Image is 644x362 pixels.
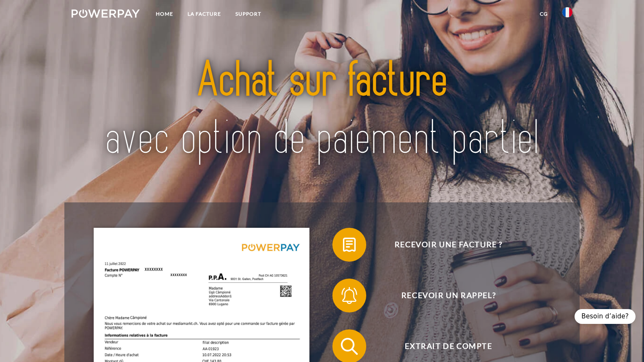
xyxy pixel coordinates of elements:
a: Support [228,6,268,22]
img: qb_bill.svg [339,234,360,255]
a: LA FACTURE [180,6,228,22]
img: logo-powerpay-white.svg [72,9,140,18]
a: Home [149,6,180,22]
img: qb_search.svg [339,336,360,357]
img: qb_bell.svg [339,285,360,306]
span: Recevoir une facture ? [345,228,552,262]
a: CG [533,6,555,22]
img: fr [562,7,572,17]
img: title-powerpay_fr.svg [96,36,547,183]
div: Besoin d’aide? [575,309,636,324]
button: Recevoir une facture ? [332,228,553,262]
button: Recevoir un rappel? [332,279,553,312]
span: Recevoir un rappel? [345,279,552,312]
